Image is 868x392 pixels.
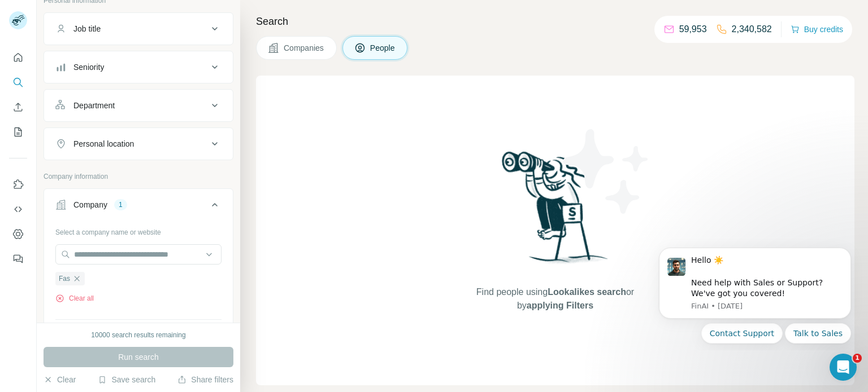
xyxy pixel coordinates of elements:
button: Department [44,92,233,119]
iframe: Intercom live chat [830,354,857,381]
button: Enrich CSV [9,97,27,117]
p: 2,340,582 [732,23,772,36]
button: Personal location [44,130,233,157]
button: Buy credits [791,21,843,37]
span: Fas [59,274,70,284]
span: Find people using or by [465,285,645,312]
button: Company1 [44,191,233,223]
button: Search [9,72,27,93]
div: Department [73,100,115,111]
button: Dashboard [9,224,27,244]
div: Select a company name or website [55,223,222,237]
button: Share filters [177,374,233,385]
span: applying Filters [527,301,593,310]
img: Surfe Illustration - Woman searching with binoculars [497,148,614,274]
div: Personal location [73,138,134,149]
p: Company information [44,171,233,182]
button: Use Surfe on LinkedIn [9,174,27,195]
div: 10000 search results remaining [91,330,185,340]
button: Quick start [9,47,27,68]
iframe: Intercom notifications message [642,238,868,350]
button: Clear [44,374,76,385]
button: Use Surfe API [9,199,27,219]
span: Companies [284,42,325,54]
button: My lists [9,122,27,142]
div: Company [73,199,107,210]
button: Seniority [44,54,233,81]
div: Job title [73,23,101,34]
button: Feedback [9,249,27,269]
span: Lookalikes search [548,287,626,297]
span: 1 [853,354,862,363]
div: Seniority [73,61,104,73]
p: 59,953 [679,23,707,36]
img: Surfe Illustration - Stars [555,121,657,222]
h4: Search [256,14,854,29]
div: 1 [114,200,127,210]
button: Job title [44,15,233,42]
button: Clear all [55,293,94,303]
button: Save search [98,374,155,385]
span: People [370,42,396,54]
